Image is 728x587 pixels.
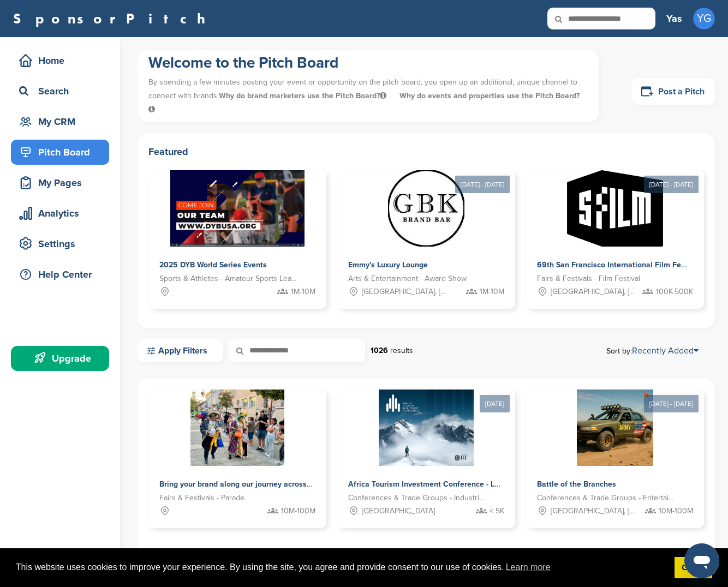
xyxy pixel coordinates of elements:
span: Emmy's Luxury Lounge [348,260,428,269]
a: Yas [666,7,682,31]
a: Sponsorpitch & 2025 DYB World Series Events Sports & Athletes - Amateur Sports Leagues 1M-10M [148,170,326,309]
a: [DATE] - [DATE] Sponsorpitch & 69th San Francisco International Film Festival Fairs & Festivals -... [526,153,704,309]
div: Upgrade [16,349,109,368]
span: Arts & Entertainment - Award Show [348,273,467,285]
p: By spending a few minutes posting your event or opportunity on the pitch board, you open up an ad... [148,73,588,119]
a: Search [11,79,109,104]
span: Sports & Athletes - Amateur Sports Leagues [159,273,299,285]
div: Settings [16,234,109,254]
a: Settings [11,231,109,256]
img: Sponsorpitch & [567,170,663,247]
h1: Welcome to the Pitch Board [148,53,588,73]
span: [GEOGRAPHIC_DATA], [GEOGRAPHIC_DATA] [551,286,639,298]
a: Analytics [11,201,109,226]
span: Fairs & Festivals - Film Festival [537,273,640,285]
img: Sponsorpitch & [577,390,653,466]
a: Apply Filters [138,339,223,362]
a: Pitch Board [11,140,109,165]
span: This website uses cookies to improve your experience. By using the site, you agree and provide co... [16,559,666,576]
span: Sort by: [606,346,699,355]
a: learn more about cookies [504,559,552,576]
iframe: Button to launch messaging window [684,543,719,578]
div: Pitch Board [16,142,109,162]
h2: Featured [148,144,704,159]
a: Upgrade [11,346,109,371]
div: Search [16,81,109,101]
h3: Yas [666,11,682,26]
div: My CRM [16,112,109,131]
a: Recently Added [632,345,699,356]
span: 100K-500K [656,286,693,298]
div: Analytics [16,203,109,223]
a: Sponsorpitch & Bring your brand along our journey across [GEOGRAPHIC_DATA] and [GEOGRAPHIC_DATA] ... [148,390,326,528]
span: Africa Tourism Investment Conference - Lead Sponsor [348,480,538,489]
span: results [390,346,413,355]
a: dismiss cookie message [675,557,712,579]
div: [DATE] - [DATE] [455,176,510,193]
span: Battle of the Branches [537,480,616,489]
span: Conferences & Trade Groups - Industrial Conference [348,492,488,504]
a: My CRM [11,109,109,134]
a: Home [11,48,109,73]
div: [DATE] [480,395,510,412]
div: Home [16,51,109,70]
img: Sponsorpitch & [379,390,474,466]
span: 10M-100M [659,505,693,517]
span: 1M-10M [480,286,504,298]
span: Why do brand marketers use the Pitch Board? [219,91,389,100]
a: [DATE] - [DATE] Sponsorpitch & Battle of the Branches Conferences & Trade Groups - Entertainment ... [526,372,704,528]
span: Fairs & Festivals - Parade [159,492,244,504]
span: [GEOGRAPHIC_DATA] [362,505,435,517]
div: [DATE] - [DATE] [644,176,699,193]
div: Help Center [16,265,109,284]
img: Sponsorpitch & [170,170,305,247]
span: [GEOGRAPHIC_DATA], [GEOGRAPHIC_DATA] [362,286,450,298]
div: My Pages [16,173,109,193]
span: 69th San Francisco International Film Festival [537,260,700,269]
img: Sponsorpitch & [388,170,464,247]
strong: 1026 [371,346,388,355]
span: 2025 DYB World Series Events [159,260,267,269]
div: [DATE] - [DATE] [644,395,699,412]
a: My Pages [11,170,109,195]
span: 1M-10M [291,286,315,298]
a: Help Center [11,262,109,287]
a: SponsorPitch [13,11,212,26]
span: < 5K [490,505,504,517]
a: [DATE] Sponsorpitch & Africa Tourism Investment Conference - Lead Sponsor Conferences & Trade Gro... [337,372,515,528]
span: Conferences & Trade Groups - Entertainment [537,492,677,504]
img: Sponsorpitch & [190,390,284,466]
span: YG [693,8,715,29]
a: Post a Pitch [632,78,715,105]
span: [GEOGRAPHIC_DATA], [GEOGRAPHIC_DATA], [US_STATE][GEOGRAPHIC_DATA], [GEOGRAPHIC_DATA], [GEOGRAPHIC... [551,505,639,517]
span: 10M-100M [281,505,315,517]
span: Bring your brand along our journey across [GEOGRAPHIC_DATA] and [GEOGRAPHIC_DATA] [159,480,482,489]
a: [DATE] - [DATE] Sponsorpitch & Emmy's Luxury Lounge Arts & Entertainment - Award Show [GEOGRAPHIC... [337,153,515,309]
